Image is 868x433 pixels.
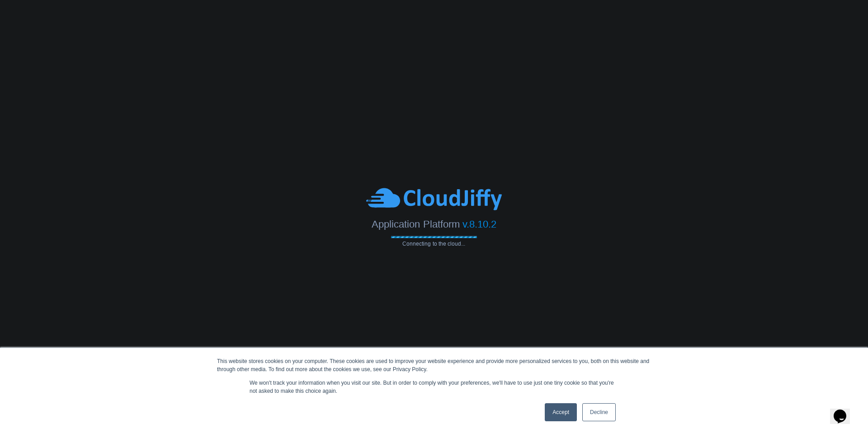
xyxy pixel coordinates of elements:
[250,379,618,395] p: We won't track your information when you visit our site. But in order to comply with your prefere...
[545,403,577,421] a: Accept
[217,357,651,373] div: This website stores cookies on your computer. These cookies are used to improve your website expe...
[830,397,859,424] iframe: chat widget
[391,240,477,247] span: Connecting to the cloud...
[366,186,502,211] img: CloudJiffy-Blue.svg
[462,218,496,229] span: v.8.10.2
[582,403,616,421] a: Decline
[372,218,459,229] span: Application Platform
